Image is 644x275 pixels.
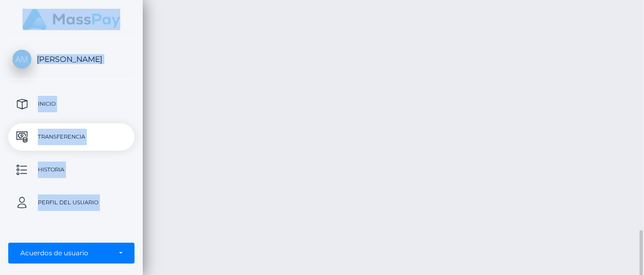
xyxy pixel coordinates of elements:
[8,189,135,216] a: Perfil del usuario
[13,194,130,211] p: Perfil del usuario
[8,156,135,184] a: Historia
[13,129,130,145] p: Transferencia
[23,9,120,30] img: MassPay
[8,123,135,151] a: Transferencia
[20,249,110,257] div: Acuerdos de usuario
[8,54,135,64] span: [PERSON_NAME]
[8,243,135,263] button: Acuerdos de usuario
[8,90,135,118] a: Inicio
[13,162,130,178] p: Historia
[13,96,130,112] p: Inicio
